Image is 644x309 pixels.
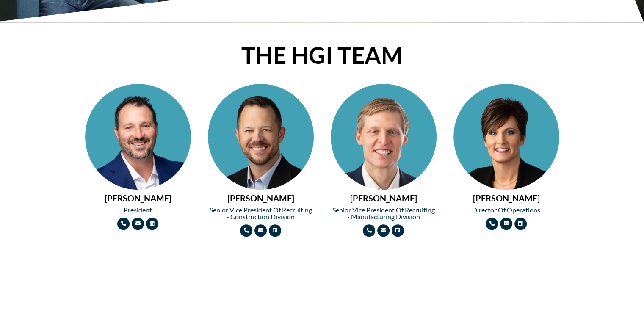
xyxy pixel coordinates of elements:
[453,194,559,202] h2: [PERSON_NAME]
[453,207,559,213] h2: Director of Operations
[331,207,437,220] h2: Senior Vice President of Recruiting - Manufacturing Division
[81,44,564,67] h2: THE HGI TEAM
[208,194,314,202] h2: [PERSON_NAME]
[85,194,191,202] h2: [PERSON_NAME]
[85,207,191,213] h2: President
[208,207,314,220] h2: Senior Vice President of Recruiting - Construction Division
[331,194,437,202] h2: [PERSON_NAME]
